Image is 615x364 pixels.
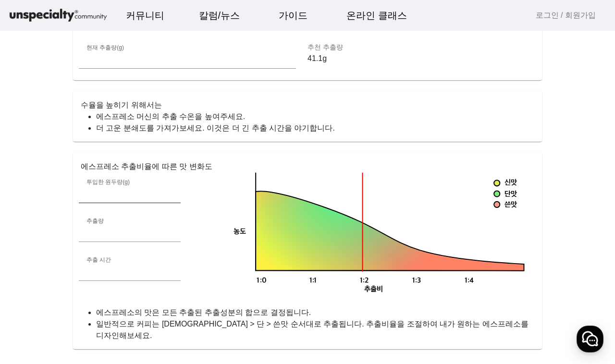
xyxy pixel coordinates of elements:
a: 로그인 / 회원가입 [536,10,596,21]
a: 설정 [124,284,184,308]
tspan: 신맛 [504,179,517,188]
li: 에스프레소의 맛은 모든 추출된 추출성분의 합으로 결정됩니다. [96,307,534,318]
mat-label: 투입한 원두량(g) [86,179,130,185]
tspan: 1:0 [257,276,267,285]
mat-card-title: 수율을 높히기 위해서는 [81,99,162,111]
mat-label: 추출량 [86,218,104,224]
tspan: 농도 [234,227,246,236]
mat-label: 현재 추출량(g) [86,45,124,51]
a: 온라인 클래스 [339,2,415,28]
tspan: 추출비 [364,285,383,294]
a: 홈 [3,284,63,308]
span: 설정 [148,299,160,306]
tspan: 단맛 [504,190,517,199]
mat-label: 추천 추출량 [307,43,343,51]
li: 일반적으로 커피는 [DEMOGRAPHIC_DATA] > 단 > 쓴맛 순서대로 추출됩니다. 추출비율을 조절하여 내가 원하는 에스프레소를 디자인해보세요. [96,318,534,341]
tspan: 쓴맛 [504,200,517,209]
mat-label: 추출 시간 [86,256,111,263]
tspan: 1:3 [412,276,421,285]
mat-card-title: 에스프레소 추출비율에 따른 맛 변화도 [81,161,212,172]
tspan: 1:2 [360,276,369,285]
a: 커뮤니티 [118,2,172,28]
img: logo [8,7,109,24]
li: 더 고운 분쇄도를 가져가보세요. 이것은 더 긴 추출 시간을 야기합니다. [96,122,534,134]
a: 대화 [63,284,124,308]
p: 41.1g [307,53,525,64]
a: 칼럼/뉴스 [191,2,248,28]
tspan: 1:4 [465,276,474,285]
span: 대화 [88,299,99,307]
tspan: 1:1 [310,276,317,285]
li: 에스프레소 머신의 추출 수온을 높여주세요. [96,111,534,122]
a: 가이드 [271,2,315,28]
span: 홈 [30,299,36,306]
